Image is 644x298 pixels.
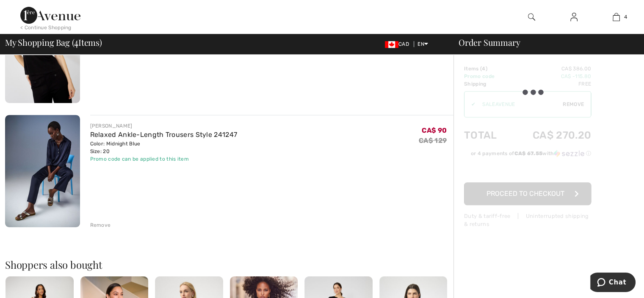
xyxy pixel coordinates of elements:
[90,131,238,139] a: Relaxed Ankle-Length Trousers Style 241247
[417,41,428,47] span: EN
[595,12,637,22] a: 4
[613,12,620,22] img: My Bag
[90,221,111,229] div: Remove
[5,115,80,227] img: Relaxed Ankle-Length Trousers Style 241247
[20,7,80,24] img: 1ère Avenue
[5,259,453,270] h2: Shoppers also bought
[564,12,584,22] a: Sign In
[90,140,238,155] div: Color: Midnight Blue Size: 20
[74,36,78,47] span: 4
[422,126,447,134] span: CA$ 90
[90,155,238,163] div: Promo code can be applied to this item
[419,136,447,145] s: CA$ 129
[5,38,102,47] span: My Shopping Bag ( Items)
[448,38,639,47] div: Order Summary
[570,12,578,22] img: My Info
[20,24,72,31] div: < Continue Shopping
[590,273,636,294] iframe: Opens a widget where you can chat to one of our agents
[624,13,627,21] span: 4
[528,12,535,22] img: search the website
[90,122,238,130] div: [PERSON_NAME]
[385,41,412,47] span: CAD
[385,41,398,48] img: Canadian Dollar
